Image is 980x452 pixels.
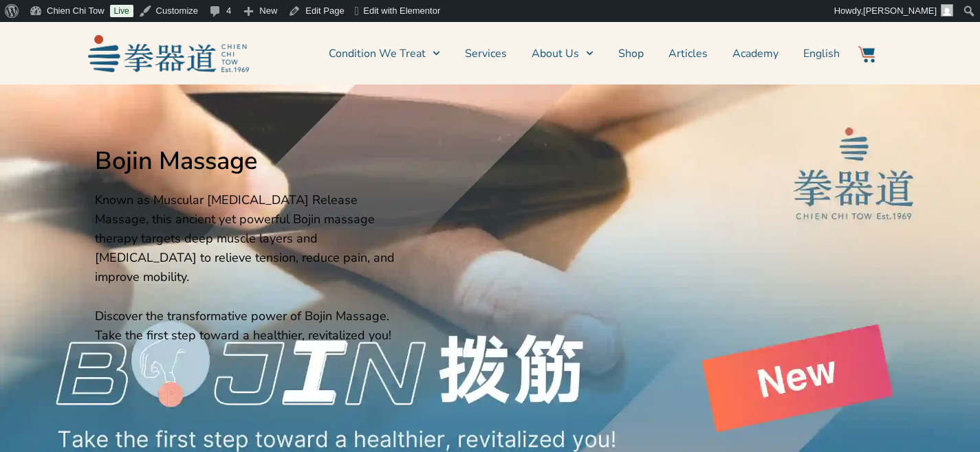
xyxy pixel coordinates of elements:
h2: Bojin Massage [95,146,411,177]
span: English [803,45,840,62]
img: Website Icon-03 [858,46,875,63]
a: Articles [668,36,708,71]
a: About Us [532,36,594,71]
a: Live [110,5,133,17]
a: Shop [618,36,644,71]
span: Take the first step toward a healthier, revitalized you! [95,327,391,343]
a: Condition We Treat [329,36,440,71]
span: Edit with Elementor [363,5,440,16]
span: Discover the transformative power of Bojin Massage. [95,308,389,324]
a: Switch to English [803,36,840,71]
span: [PERSON_NAME] [863,5,937,16]
a: Academy [732,36,778,71]
span: Known as Muscular [MEDICAL_DATA] Release Massage, this ancient yet powerful Bojin massage therapy... [95,192,395,285]
nav: Menu [256,36,840,71]
a: Services [465,36,507,71]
